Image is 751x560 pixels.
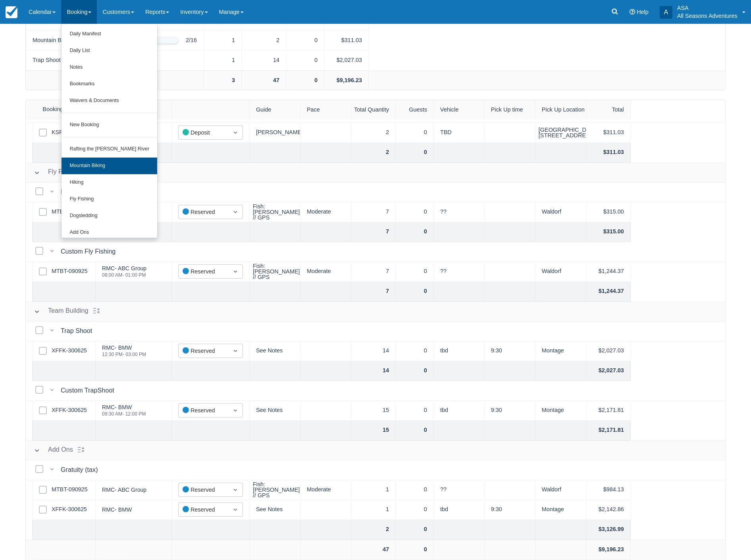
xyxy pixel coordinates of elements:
div: Trap Shoot [61,326,95,336]
div: Reserved [183,267,224,276]
div: Reserved [183,406,224,415]
div: 0 [396,500,434,520]
div: tbd [434,341,485,361]
div: 15 [351,421,396,441]
div: $311.03 [586,143,631,163]
div: Montage [535,341,586,361]
div: See Notes [250,341,300,361]
div: Pick Up Location [535,100,586,120]
span: Dropdown icon [231,208,239,216]
div: Fish: [PERSON_NAME] // GPS [253,263,300,280]
div: $1,244.37 [586,262,631,282]
div: 9:30 [485,500,535,520]
div: Reserved [183,208,224,217]
div: A [660,6,672,19]
div: Waldorf [535,480,586,500]
div: 14 [242,51,286,71]
div: Pick Up time [485,100,535,120]
div: 0 [396,143,434,163]
a: MTBT-090925 [52,267,87,276]
div: 0 [396,361,434,381]
div: $2,027.03 [586,341,631,361]
div: RMC- ABC Group [102,487,146,493]
span: Dropdown icon [231,406,239,414]
div: 2 [351,143,396,163]
div: Montage [535,500,586,520]
div: 9:30 [485,401,535,421]
a: Add Ons [62,224,157,241]
div: 08:00 AM - 01:00 PM [102,273,146,277]
button: Fly Fishing [31,165,82,180]
div: Guide [250,100,300,120]
div: 2 / 16 [186,36,197,45]
div: Vehicle [434,100,485,120]
div: Reserved [183,346,224,356]
a: XFFK-300625 [52,505,87,514]
div: 7 [351,282,396,302]
div: $311.03 [324,31,369,51]
div: Custom Fly Fishing [61,247,119,256]
div: 0 [396,540,434,560]
div: 0 [396,421,434,441]
div: $9,196.23 [586,540,631,560]
div: 0 [396,123,434,143]
div: 7 [351,222,396,242]
a: KSPH-210925 [52,128,88,137]
div: Reserved [183,485,224,495]
div: $2,171.81 [586,401,631,421]
div: $315.00 [586,202,631,222]
div: $984.13 [586,480,631,500]
div: Fish: [PERSON_NAME] // GPS [253,481,300,498]
div: 1 [204,51,242,71]
div: [GEOGRAPHIC_DATA] [STREET_ADDRESS] [539,127,598,139]
div: 1 [351,480,396,500]
div: Fish: [PERSON_NAME] // GPS [253,204,300,221]
div: Waldorf [535,202,586,222]
div: 2 [242,31,286,51]
div: Fly Fishing License [61,187,119,197]
div: Moderate [300,480,351,500]
a: Fly Fishing [62,191,157,208]
a: Bookmarks [62,76,157,92]
div: $2,142.86 [586,500,631,520]
div: 0 [396,202,434,222]
span: Help [637,9,649,15]
a: Waivers & Documents [62,92,157,109]
div: tbd [434,500,485,520]
a: Rafting the [PERSON_NAME] River [62,141,157,158]
a: New Booking [62,117,157,133]
a: XFFK-300625 [52,346,87,355]
span: Dropdown icon [231,267,239,275]
div: See Notes [250,401,300,421]
div: 47 [351,540,396,560]
div: 7 [351,202,396,222]
div: 0 [286,31,324,51]
div: 0 [286,51,324,71]
div: 1 [351,500,396,520]
div: $2,027.03 [586,361,631,381]
div: 47 [242,71,286,91]
div: 2 [351,520,396,540]
button: Add Ons [31,443,76,458]
div: $3,126.99 [586,520,631,540]
span: Dropdown icon [231,486,239,494]
div: 0 [396,520,434,540]
div: 14 [351,341,396,361]
div: 0 [396,282,434,302]
a: Notes [62,59,157,76]
a: Hiking [62,174,157,191]
div: 2 [351,123,396,143]
div: 3 [204,71,242,91]
div: Pace [300,100,351,120]
span: Dropdown icon [231,506,239,514]
div: Custom TrapShoot [61,386,117,395]
span: Dropdown icon [231,347,239,355]
a: MTBT-090925 [52,208,87,216]
div: Mountain Biking Beginner [26,31,127,51]
div: $2,027.03 [324,51,369,71]
div: See Notes [250,500,300,520]
div: Guests [396,100,434,120]
div: ?? [434,480,485,500]
p: ASA [677,4,738,12]
img: checkfront-main-nav-mini-logo.png [6,6,17,18]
